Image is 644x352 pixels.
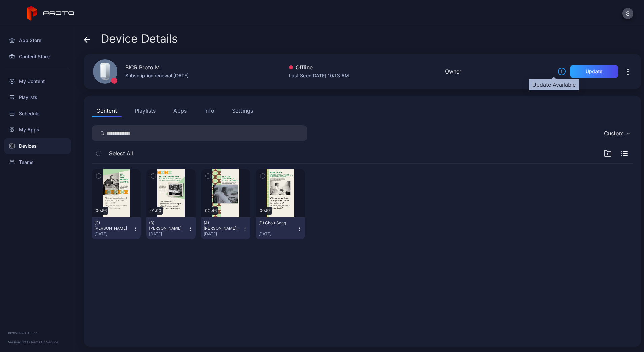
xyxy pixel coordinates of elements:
[289,71,349,80] div: Last Seen [DATE] 10:13 AM
[94,231,133,237] div: [DATE]
[258,231,297,237] div: [DATE]
[30,340,58,344] a: Terms Of Service
[169,104,191,117] button: Apps
[570,65,618,78] button: Update
[204,107,214,115] div: Info
[149,220,186,231] div: (B) Shuttlesworth
[125,71,189,80] div: Subscription renewal [DATE]
[529,79,579,90] div: Update Available
[4,122,71,138] a: My Apps
[256,217,305,239] button: (D) Choir Song[DATE]
[146,217,195,239] button: (B) [PERSON_NAME][DATE]
[604,130,624,137] div: Custom
[586,69,602,74] div: Update
[200,104,219,117] button: Info
[204,220,241,231] div: (A) Dr. King Video
[258,220,295,226] div: (D) Choir Song
[622,8,633,19] button: S
[125,63,160,71] div: BICR Proto M
[149,231,187,237] div: [DATE]
[204,231,242,237] div: [DATE]
[289,63,349,71] div: Offline
[94,220,131,231] div: (C) Abernathy
[4,154,71,170] a: Teams
[4,106,71,122] a: Schedule
[92,104,122,117] button: Content
[4,49,71,65] a: Content Store
[227,104,258,117] button: Settings
[92,217,141,239] button: (C) [PERSON_NAME][DATE]
[4,32,71,49] a: App Store
[601,125,633,141] button: Custom
[8,340,30,344] span: Version 1.13.1 •
[232,107,253,115] div: Settings
[4,138,71,154] a: Devices
[201,217,250,239] button: (A) [PERSON_NAME] Video[DATE]
[8,330,67,336] div: © 2025 PROTO, Inc.
[101,32,178,45] span: Device Details
[130,104,160,117] button: Playlists
[445,67,461,76] div: Owner
[4,73,71,89] a: My Content
[4,89,71,106] a: Playlists
[109,149,133,157] span: Select All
